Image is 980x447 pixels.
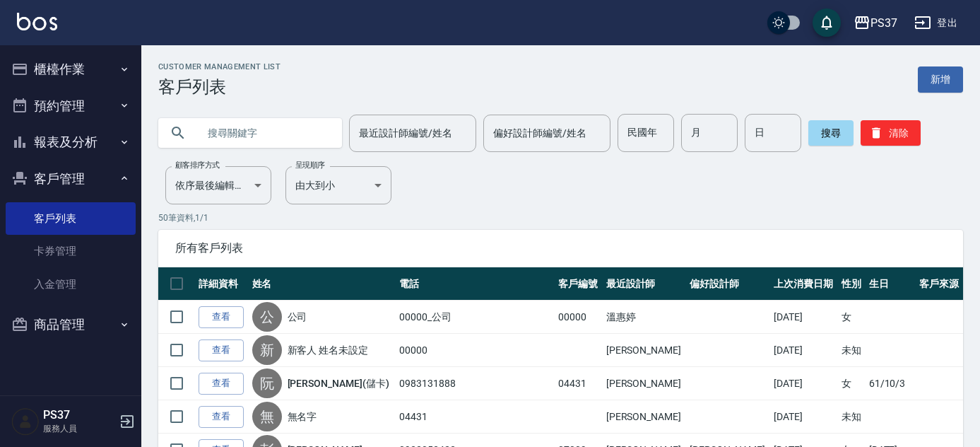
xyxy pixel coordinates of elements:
span: 所有客戶列表 [175,241,946,255]
th: 偏好設計師 [686,267,770,301]
a: 查看 [199,406,244,428]
th: 性別 [838,267,866,301]
button: 櫃檯作業 [6,51,136,88]
td: [PERSON_NAME] [603,400,687,434]
td: [DATE] [770,301,838,334]
th: 客戶編號 [555,267,602,301]
td: 61/10/3 [866,367,916,400]
a: 客戶列表 [6,202,136,235]
div: 阮 [252,368,282,398]
td: 00000 [555,301,602,334]
button: 報表及分析 [6,124,136,161]
button: 搜尋 [808,120,854,146]
td: 未知 [838,334,866,367]
a: 無名字 [288,410,317,424]
th: 上次消費日期 [770,267,838,301]
a: 查看 [199,339,244,361]
a: 查看 [199,373,244,395]
div: 新 [252,335,282,365]
td: 04431 [396,400,555,434]
th: 詳細資料 [195,267,249,301]
input: 搜尋關鍵字 [198,114,331,152]
a: [PERSON_NAME](儲卡) [288,376,389,390]
td: [PERSON_NAME] [603,334,687,367]
a: 公司 [288,310,307,324]
div: 無 [252,402,282,431]
button: 客戶管理 [6,161,136,197]
a: 新增 [918,66,963,93]
img: Logo [17,13,57,30]
td: [DATE] [770,400,838,434]
button: 商品管理 [6,306,136,343]
td: [DATE] [770,367,838,400]
th: 客戶來源 [916,267,963,301]
button: 清除 [861,120,921,146]
button: 預約管理 [6,88,136,124]
td: 女 [838,301,866,334]
td: 00000 [396,334,555,367]
a: 新客人 姓名未設定 [288,343,369,357]
th: 姓名 [249,267,396,301]
th: 生日 [866,267,916,301]
div: 由大到小 [285,166,391,204]
td: 女 [838,367,866,400]
p: 服務人員 [43,422,115,435]
label: 顧客排序方式 [175,160,220,170]
td: 0983131888 [396,367,555,400]
img: Person [11,407,40,436]
p: 50 筆資料, 1 / 1 [158,211,963,224]
td: [PERSON_NAME] [603,367,687,400]
div: 公 [252,302,282,332]
button: PS37 [848,8,903,37]
a: 入金管理 [6,268,136,301]
div: PS37 [870,14,897,32]
h2: Customer Management List [158,62,281,71]
th: 最近設計師 [603,267,687,301]
td: [DATE] [770,334,838,367]
label: 呈現順序 [295,160,325,170]
h5: PS37 [43,408,115,422]
th: 電話 [396,267,555,301]
td: 04431 [555,367,602,400]
h3: 客戶列表 [158,77,281,97]
a: 卡券管理 [6,235,136,267]
a: 查看 [199,306,244,328]
div: 依序最後編輯時間 [165,166,271,204]
td: 未知 [838,400,866,434]
td: 溫惠婷 [603,301,687,334]
button: 登出 [909,10,963,36]
button: save [813,8,841,37]
td: 00000_公司 [396,301,555,334]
